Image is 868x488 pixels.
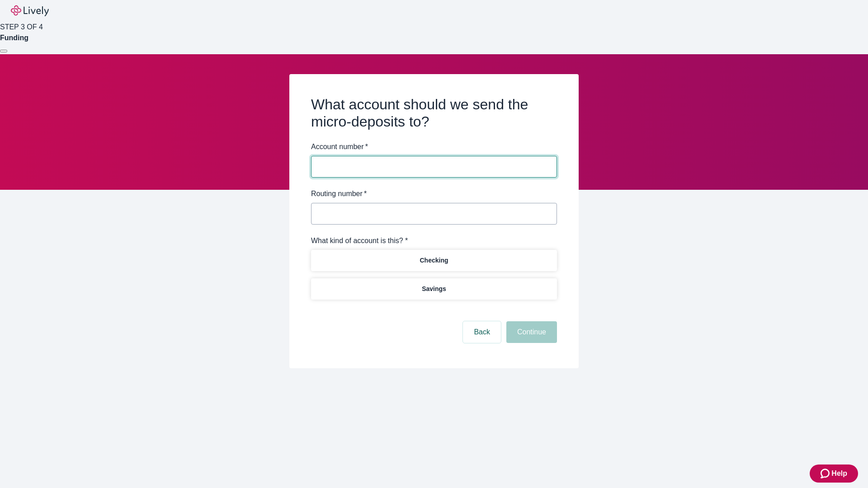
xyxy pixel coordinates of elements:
[831,468,847,479] span: Help
[463,321,501,343] button: Back
[311,235,408,246] label: What kind of account is this? *
[422,284,446,294] p: Savings
[311,250,557,271] button: Checking
[821,468,831,479] svg: Zendesk support icon
[311,96,557,131] h2: What account should we send the micro-deposits to?
[810,465,858,483] button: Zendesk support iconHelp
[311,188,367,199] label: Routing number
[420,256,448,265] p: Checking
[311,278,557,300] button: Savings
[11,5,49,16] img: Lively
[311,141,368,152] label: Account number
